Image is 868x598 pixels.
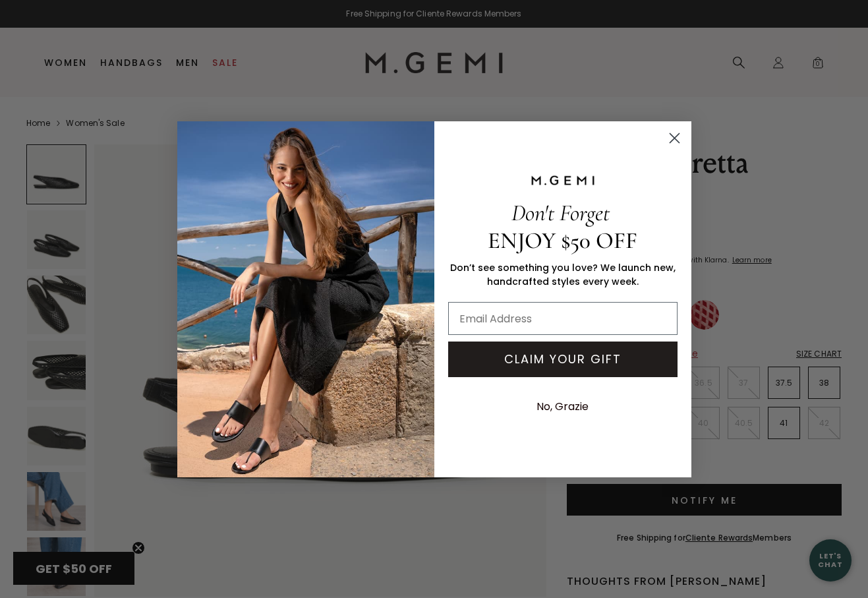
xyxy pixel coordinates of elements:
button: Close dialog [663,127,686,150]
span: Don't Forget [511,199,610,227]
img: M.Gemi [177,121,434,477]
img: M.GEMI [530,175,596,187]
span: ENJOY $50 OFF [488,227,637,254]
input: Email Address [448,302,678,335]
span: Don’t see something you love? We launch new, handcrafted styles every week. [450,261,676,288]
button: CLAIM YOUR GIFT [448,342,678,377]
button: No, Grazie [530,390,595,423]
